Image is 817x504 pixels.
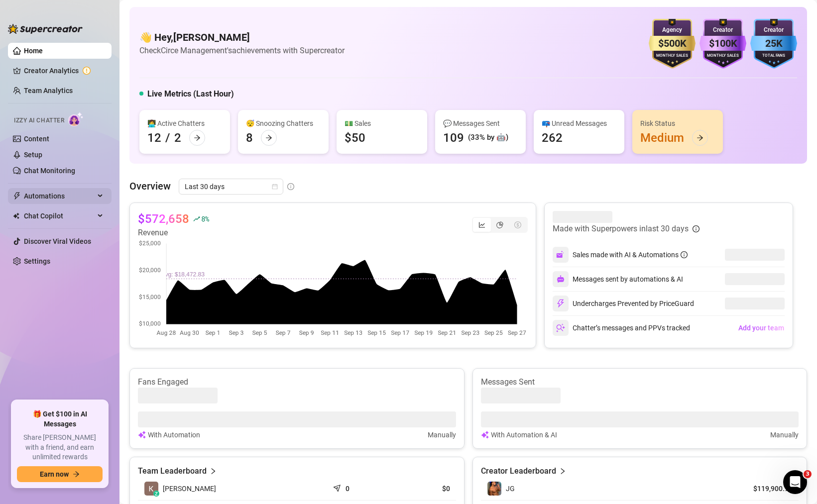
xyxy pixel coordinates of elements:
span: line-chart [478,221,485,228]
img: svg%3e [556,250,565,259]
div: Risk Status [640,118,715,129]
div: 12 [147,130,161,146]
span: info-circle [287,183,294,190]
iframe: Intercom live chat [783,470,807,494]
span: Izzy AI Chatter [14,116,64,125]
div: $100K [700,36,746,51]
span: send [333,482,343,492]
a: Home [24,47,43,55]
a: Discover Viral Videos [24,237,91,245]
img: logo-BBDzfeDw.svg [8,24,83,34]
img: AI Chatter [68,112,84,126]
div: Monthly Sales [700,53,746,59]
div: 👩‍💻 Active Chatters [147,118,222,129]
a: Content [24,135,49,143]
article: Manually [770,429,799,440]
span: 🎁 Get $100 in AI Messages [17,409,103,429]
article: Messages Sent [481,377,799,388]
span: Last 30 days [185,179,277,194]
img: purple-badge-B9DA21FR.svg [700,19,746,69]
img: svg%3e [556,299,565,308]
div: Creator [700,25,746,35]
span: Earn now [40,470,69,478]
span: JG [506,485,515,493]
div: z [153,491,159,497]
img: Chat Copilot [13,212,19,219]
span: Share [PERSON_NAME] with a friend, and earn unlimited rewards [17,433,103,462]
span: info-circle [693,225,700,232]
div: 8 [246,130,253,146]
img: JG [487,482,501,496]
div: 2 [174,130,181,146]
article: Revenue [138,227,209,239]
a: Settings [24,257,50,265]
article: Overview [129,179,171,194]
article: Made with Superpowers in last 30 days [553,223,689,235]
div: segmented control [472,217,528,233]
button: Add your team [738,320,785,336]
div: Chatter’s messages and PPVs tracked [553,320,690,336]
button: Earn nowarrow-right [17,466,103,482]
span: pie-chart [496,221,503,228]
div: 💵 Sales [345,118,419,129]
span: arrow-right [73,471,80,478]
span: arrow-right [194,134,201,141]
a: Team Analytics [24,87,73,95]
article: 0 [346,484,350,494]
span: Automations [24,188,95,204]
span: Add your team [738,324,784,332]
span: info-circle [681,251,688,258]
span: [PERSON_NAME] [163,483,216,494]
img: svg%3e [138,429,146,440]
article: Team Leaderboard [138,465,207,477]
span: thunderbolt [13,192,21,200]
div: 109 [443,130,464,146]
span: Chat Copilot [24,208,95,224]
div: 😴 Snoozing Chatters [246,118,321,129]
a: Chat Monitoring [24,167,75,175]
div: Undercharges Prevented by PriceGuard [553,296,694,311]
div: 25K [750,36,797,51]
article: $119,900.79 [747,484,793,494]
article: $572,658 [138,211,189,227]
div: 📪 Unread Messages [542,118,616,129]
article: Manually [428,429,456,440]
article: With Automation & AI [491,429,557,440]
div: 💬 Messages Sent [443,118,518,129]
img: svg%3e [557,275,565,283]
span: right [210,465,217,477]
img: gold-badge-CigiZidd.svg [649,19,696,69]
span: arrow-right [697,134,703,141]
a: Creator Analytics exclamation-circle [24,63,104,79]
h4: 👋 Hey, [PERSON_NAME] [139,30,345,44]
img: blue-badge-DgoSNQY1.svg [750,19,797,69]
article: Creator Leaderboard [481,465,556,477]
span: arrow-right [265,134,272,141]
div: $500K [649,36,696,51]
span: 8 % [201,214,209,223]
a: Setup [24,151,42,159]
div: Creator [750,25,797,35]
img: svg%3e [556,323,565,332]
span: 3 [804,470,812,478]
span: dollar-circle [514,221,521,228]
article: Fans Engaged [138,377,456,388]
span: rise [193,215,200,222]
div: 262 [542,130,563,146]
h5: Live Metrics (Last Hour) [147,88,234,100]
span: calendar [272,184,278,190]
div: (33% by 🤖) [468,132,508,144]
div: Agency [649,25,696,35]
article: Check Circe Management's achievements with Supercreator [139,44,345,57]
img: Ken Sy [144,482,158,496]
div: Total Fans [750,53,797,59]
div: Messages sent by automations & AI [553,271,683,287]
article: $0 [398,484,450,494]
span: right [559,465,566,477]
img: svg%3e [481,429,489,440]
div: Sales made with AI & Automations [573,249,688,260]
div: $50 [345,130,365,146]
div: Monthly Sales [649,53,696,59]
article: With Automation [148,429,200,440]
